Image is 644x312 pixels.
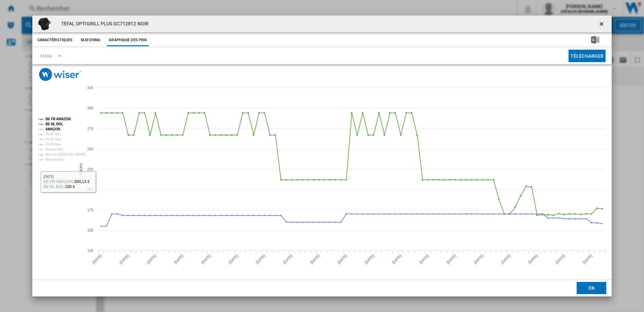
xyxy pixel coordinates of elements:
button: Graphique des prix [107,34,149,46]
tspan: [DATE] [173,254,184,265]
tspan: [DATE] [119,254,130,265]
tspan: 125 [87,249,93,253]
tspan: BE FR AMAZON [45,117,71,121]
img: excel-24x24.png [591,36,599,44]
tspan: Profil Min [45,132,61,136]
img: logo_wiser_300x94.png [39,68,81,81]
tspan: Marché Max [45,158,65,161]
h4: TEFAL OPTIGRILL PLUS GC712812 NOIR [58,21,149,27]
tspan: 200 [87,187,93,191]
tspan: [DATE] [582,254,593,265]
button: getI18NText('BUTTONS.CLOSE_DIALOG') [595,17,609,31]
button: Télécharger [569,50,606,62]
tspan: [DATE] [391,254,402,265]
tspan: 225 [87,167,93,171]
tspan: [DATE] [446,254,457,265]
ng-md-icon: getI18NText('BUTTONS.CLOSE_DIALOG') [598,21,606,29]
tspan: 250 [87,147,93,151]
tspan: 275 [87,127,93,131]
tspan: 300 [87,106,93,110]
tspan: Profil Moy [45,137,62,141]
tspan: [DATE] [527,254,539,265]
tspan: [DATE] [91,254,102,265]
tspan: [DATE] [228,254,239,265]
md-dialog: Product popup [32,16,612,296]
tspan: Marché [PERSON_NAME] [45,153,86,156]
tspan: Values [78,163,83,175]
tspan: [DATE] [200,254,212,265]
div: 3 Mois [40,53,52,58]
tspan: Marché Min [45,148,64,151]
button: Caractéristiques [36,34,74,46]
tspan: AMAZON [45,127,60,131]
tspan: [DATE] [282,254,293,265]
tspan: [DATE] [146,254,157,265]
tspan: 175 [87,208,93,212]
button: Matching [76,34,105,46]
tspan: 150 [87,228,93,232]
button: Télécharger au format Excel [580,34,610,46]
tspan: [DATE] [309,254,320,265]
tspan: [DATE] [555,254,566,265]
tspan: 325 [87,86,93,90]
img: 550x382.jpg [38,17,51,31]
tspan: [DATE] [418,254,429,265]
tspan: Profil Max [45,142,61,146]
button: OK [577,282,606,294]
tspan: [DATE] [364,254,375,265]
tspan: [DATE] [500,254,511,265]
tspan: BE NL BOL [45,122,63,126]
tspan: [DATE] [255,254,266,265]
tspan: [DATE] [336,254,348,265]
tspan: [DATE] [473,254,484,265]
